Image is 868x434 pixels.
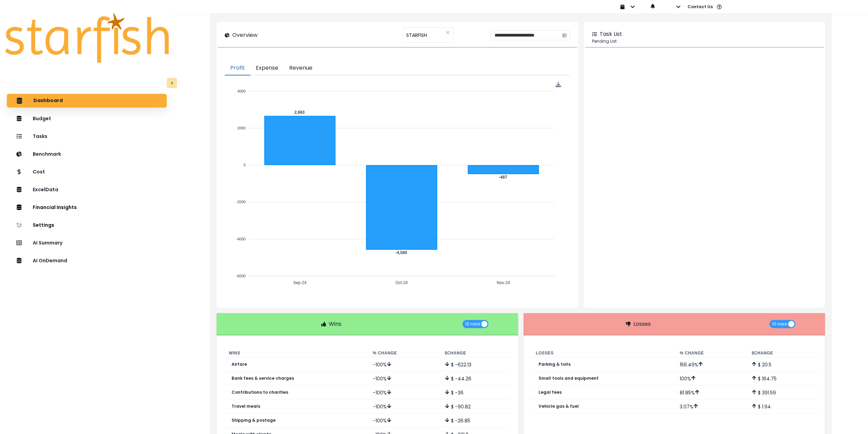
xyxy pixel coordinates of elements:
[33,151,61,157] p: Benchmark
[539,390,562,395] p: Legal fees
[367,349,439,358] th: % Change
[439,349,511,358] th: $ Change
[530,349,674,358] th: Losses
[396,281,408,285] tspan: Oct-24
[225,61,250,75] button: Profit
[237,126,246,130] tspan: 2000
[284,61,318,75] button: Revenue
[746,349,818,358] th: $ Change
[7,147,167,161] button: Benchmark
[244,163,246,167] tspan: 0
[746,400,818,414] td: $ 1.94
[33,116,51,122] p: Budget
[250,61,284,75] button: Expense
[539,362,571,367] p: Parking & tolls
[674,386,746,400] td: 81.85 %
[600,30,622,38] p: Task List
[446,30,450,34] svg: close
[674,372,746,386] td: 100 %
[539,376,599,381] p: Small tools and equipment
[674,349,746,358] th: % Change
[367,414,439,428] td: -100 %
[746,372,818,386] td: $ 164.75
[236,274,246,278] tspan: -6000
[232,418,276,423] p: Shipping & postage
[7,183,167,196] button: ExcelData
[7,218,167,232] button: Settings
[7,112,167,125] button: Budget
[556,82,561,87] img: Download Profit
[33,187,58,193] p: ExcelData
[293,281,307,285] tspan: Sep-24
[439,358,511,372] td: $ -622.13
[232,31,258,39] p: Overview
[439,386,511,400] td: $ -36
[562,33,567,38] svg: calendar
[232,404,260,409] p: Travel meals
[674,358,746,372] td: 156.49 %
[33,240,62,246] p: AI Summary
[633,320,651,328] p: Losses
[7,165,167,179] button: Cost
[539,404,579,409] p: Vehicle gas & fuel
[367,400,439,414] td: -100 %
[367,386,439,400] td: -100 %
[746,386,818,400] td: $ 391.59
[556,82,561,87] div: Menu
[497,281,510,285] tspan: Nov-24
[674,400,746,414] td: 3.07 %
[772,320,787,328] span: 10 rows
[439,372,511,386] td: $ -44.26
[329,320,341,328] p: Wins
[33,169,45,175] p: Cost
[237,89,246,93] tspan: 4000
[236,200,246,204] tspan: -2000
[7,129,167,143] button: Tasks
[223,349,367,358] th: Wins
[236,237,246,241] tspan: -4000
[465,320,480,328] span: 10 rows
[232,362,247,367] p: Airfare
[7,236,167,250] button: AI Summary
[592,38,817,44] p: Pending List
[232,390,288,395] p: Contributions to charities
[367,372,439,386] td: -100 %
[7,254,167,267] button: AI OnDemand
[367,358,439,372] td: -100 %
[746,358,818,372] td: $ 20.5
[33,258,67,264] p: AI OnDemand
[439,414,511,428] td: $ -26.85
[33,134,47,139] p: Tasks
[439,400,511,414] td: $ -90.82
[406,28,427,42] span: STARFISH
[232,376,294,381] p: Bank fees & service charges
[446,29,450,36] button: Clear
[33,98,63,104] p: Dashboard
[7,94,167,108] button: Dashboard
[7,200,167,214] button: Financial Insights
